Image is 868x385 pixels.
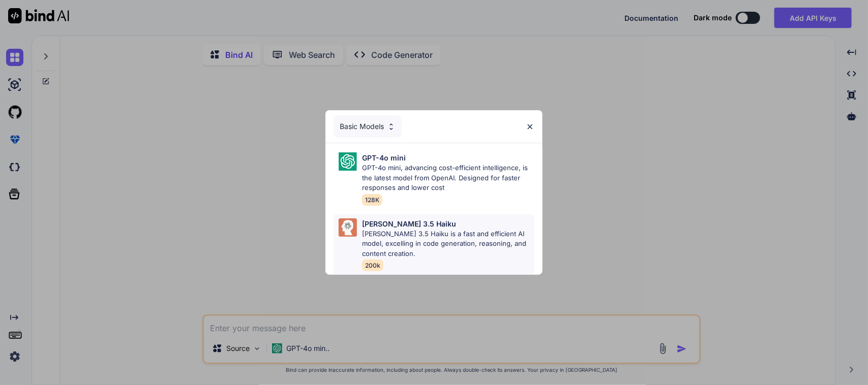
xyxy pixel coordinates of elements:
p: GPT-4o mini [362,152,406,163]
img: Pick Models [387,122,396,131]
p: [PERSON_NAME] 3.5 Haiku [362,218,456,229]
span: 200k [362,260,383,271]
img: close [526,122,534,131]
img: Pick Models [339,218,357,237]
img: Pick Models [339,152,357,171]
div: Basic Models [334,115,402,138]
p: GPT-4o mini, advancing cost-efficient intelligence, is the latest model from OpenAI. Designed for... [362,163,534,193]
span: 128K [362,194,382,206]
p: [PERSON_NAME] 3.5 Haiku is a fast and efficient AI model, excelling in code generation, reasoning... [362,229,534,259]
